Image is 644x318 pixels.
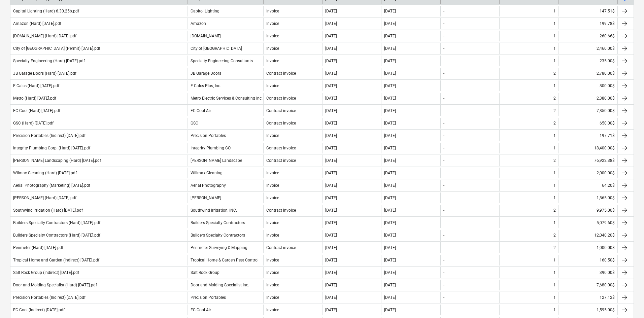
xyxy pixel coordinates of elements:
div: [DATE] [325,83,337,88]
div: [DATE] [325,121,337,126]
div: 1 [553,220,556,225]
div: 12,040.20$ [558,230,617,241]
div: 76,922.38$ [558,155,617,166]
div: 1,000.00$ [558,242,617,253]
div: 235.00$ [558,56,617,66]
div: Door and Molding Specialist Inc. [191,283,249,287]
div: Invoice [266,83,279,88]
div: 1 [553,295,556,300]
div: Southwind Irrigation, INC. [191,208,237,213]
div: Contract invoice [266,121,296,126]
div: Contract invoice [266,146,296,150]
div: 7,850.00$ [558,105,617,116]
div: [PERSON_NAME] Landscaping (Hard) [DATE].pdf [13,158,101,163]
div: [DATE] [325,146,337,150]
div: Amazon (Hard) [DATE].pdf [13,21,61,26]
div: [DATE] [384,121,396,126]
div: [DATE] [384,21,396,26]
div: Willmax Cleaning [191,171,223,175]
div: [DATE] [384,59,396,63]
div: 5,079.60$ [558,217,617,228]
div: 2,780.00$ [558,68,617,79]
div: - [443,9,444,13]
div: - [443,208,444,213]
div: 1 [553,83,556,88]
div: - [443,308,444,312]
div: Aerial Photography [191,183,226,188]
div: - [443,59,444,63]
div: [DATE] [384,283,396,287]
div: City of [GEOGRAPHIC_DATA] (Permit) [DATE].pdf [13,46,100,51]
div: - [443,171,444,175]
div: Precision Portables (Indirect) [DATE].pdf [13,133,86,138]
div: [DATE] [325,283,337,287]
div: [DATE] [384,158,396,163]
div: 147.51$ [558,6,617,16]
div: EC Cool (Hard) [DATE].pdf [13,108,60,113]
div: Perimeter Surveying & Mapping [191,245,247,250]
div: 1 [553,9,556,13]
div: Precision Portables (Indirect) [DATE].pdf [13,295,86,300]
div: Specialty Engineering Consultants [191,59,253,63]
div: 1 [553,308,556,312]
div: [DATE] [384,171,396,175]
div: 1 [553,21,556,26]
div: 1 [553,34,556,38]
div: 2,380.00$ [558,93,617,104]
div: E Calcs Plus, Inc. [191,83,221,88]
div: 199.78$ [558,18,617,29]
div: 650.00$ [558,118,617,129]
div: 260.66$ [558,31,617,41]
div: Perimeter (Hard) [DATE].pdf [13,245,63,250]
div: Invoice [266,258,279,262]
div: Specialty Engineering (Hard) [DATE].pdf [13,59,85,63]
div: [PERSON_NAME] [191,196,221,200]
div: Tropical Home and Garden (Indirect) [DATE].pdf [13,258,99,262]
div: [DATE] [325,34,337,38]
div: EC Cool Air [191,108,211,113]
div: 7,680.00$ [558,280,617,290]
div: 2 [553,71,556,76]
div: Contract invoice [266,71,296,76]
div: Invoice [266,233,279,238]
div: [DATE] [325,71,337,76]
div: Contract invoice [266,208,296,213]
div: GSC [191,121,198,126]
div: 2 [553,245,556,250]
div: [DATE] [384,133,396,138]
div: [DOMAIN_NAME] (Hard) [DATE].pdf [13,34,76,38]
div: Invoice [266,9,279,13]
div: [DATE] [384,258,396,262]
div: Southwind irrigation (Hard) [DATE].pdf [13,208,83,213]
div: GSC (Hard) [DATE].pdf [13,121,54,126]
div: Invoice [266,220,279,225]
div: Contract invoice [266,158,296,163]
div: Contract invoice [266,96,296,101]
div: E Calcs (Hard) [DATE].pdf [13,83,59,88]
div: [DATE] [325,133,337,138]
div: - [443,96,444,101]
div: Salt Rock Group (Indirect) [DATE].pdf [13,270,79,275]
div: - [443,295,444,300]
div: City of [GEOGRAPHIC_DATA] [191,46,242,51]
div: 2 [553,108,556,113]
div: Contract invoice [266,108,296,113]
div: 1,865.00$ [558,192,617,203]
div: 800.00$ [558,80,617,91]
div: 1 [553,196,556,200]
div: - [443,233,444,238]
div: [DATE] [384,71,396,76]
div: Amazon [191,21,206,26]
div: [DATE] [325,158,337,163]
div: Integrity Plumbing Corp. (Hard) [DATE].pdf [13,146,90,150]
div: Invoice [266,21,279,26]
div: [DATE] [325,258,337,262]
div: [DATE] [325,108,337,113]
div: - [443,83,444,88]
div: 64.20$ [558,180,617,191]
div: 1 [553,46,556,51]
div: 1 [553,59,556,63]
div: - [443,71,444,76]
div: - [443,158,444,163]
div: [DATE] [325,171,337,175]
